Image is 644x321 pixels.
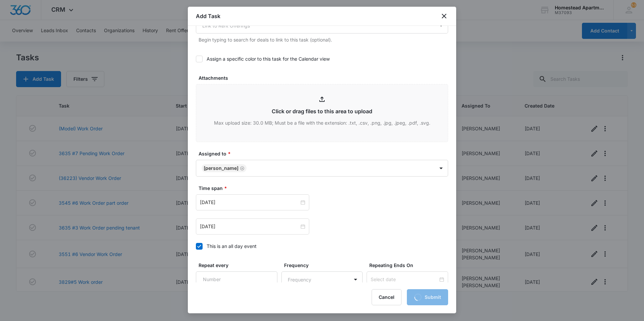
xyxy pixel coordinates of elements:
input: Number [196,271,277,287]
div: [PERSON_NAME] [204,166,238,171]
p: Begin typing to search for deals to link to this task (optional). [199,36,448,43]
button: Cancel [372,289,401,305]
label: Repeat every [199,262,280,269]
label: Attachments [199,74,451,81]
div: Remove Richard Delong [238,166,245,171]
input: Sep 12, 2025 [200,199,299,206]
h1: Add Task [196,12,220,20]
label: Frequency [284,262,366,269]
label: Assigned to [199,150,451,157]
input: Sep 15, 2025 [200,223,299,230]
button: close [440,12,448,20]
label: Repeating Ends On [369,262,451,269]
input: Select date [371,276,438,283]
label: Time span [199,185,451,192]
label: Assign a specific color to this task for the Calendar view [196,55,448,62]
div: This is an all day event [207,243,257,250]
